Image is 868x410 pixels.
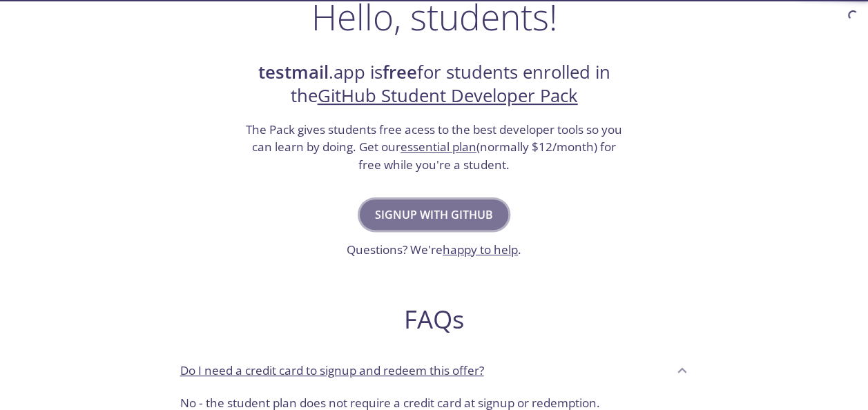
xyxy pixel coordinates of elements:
[258,60,329,84] strong: testmail
[244,121,624,174] h3: The Pack gives students free acess to the best developer tools so you can learn by doing. Get our...
[360,199,508,230] button: Signup with GitHub
[244,61,624,108] h2: .app is for students enrolled in the
[401,139,476,155] a: essential plan
[347,241,521,259] h3: Questions? We're .
[443,242,518,257] a: happy to help
[169,304,700,335] h2: FAQs
[169,351,700,389] div: Do I need a credit card to signup and redeem this offer?
[318,84,578,108] a: GitHub Student Developer Pack
[375,205,493,224] span: Signup with GitHub
[383,60,417,84] strong: free
[180,362,484,380] p: Do I need a credit card to signup and redeem this offer?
